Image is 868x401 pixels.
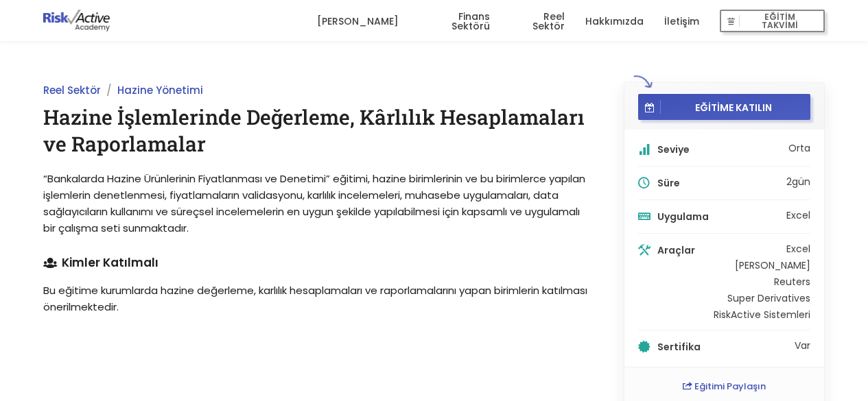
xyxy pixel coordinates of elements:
h1: Hazine İşlemlerinde Değerleme, Kârlılık Hesaplamaları ve Raporlamalar [43,104,593,157]
a: Hakkımızda [585,1,644,42]
h5: Seviye [657,145,786,154]
a: EĞİTİM TAKVİMİ [720,1,825,42]
h4: Kimler Katılmalı [43,257,593,269]
p: Bu eğitime kurumlarda hazine değerleme, karlılık hesaplamaları ve raporlamalarını yapan birimleri... [43,282,593,315]
li: Super Derivatives [714,293,810,303]
button: EĞİTİM TAKVİMİ [720,10,825,33]
li: Reuters [714,277,810,287]
h5: Araçlar [657,245,711,255]
img: logo-dark.png [43,10,110,32]
button: EĞİTİME KATILIN [638,94,811,120]
a: Eğitimi Paylaşın [683,380,766,393]
span: “Bankalarda Hazine Ürünlerinin Fiyatlanması ve Denetimi” eğitimi, hazine birimlerinin ve bu birim... [43,171,585,235]
span: EĞİTİME KATILIN [661,101,806,113]
h5: Sertifika [657,342,792,352]
li: Var [638,341,811,353]
a: Reel Sektör [511,1,565,42]
iframe: chat widget [810,346,854,387]
li: Excel [786,210,810,220]
a: Reel Sektör [43,83,101,97]
a: [PERSON_NAME] [317,1,399,42]
li: Orta [638,143,811,167]
a: Hazine Yönetimi [117,83,203,97]
li: Excel [714,244,810,254]
h5: Uygulama [657,212,784,221]
li: [PERSON_NAME] [714,260,810,270]
li: RiskActive Sistemleri [714,310,810,319]
li: 2 gün [638,177,811,200]
a: Finans Sektörü [419,1,490,42]
h5: Süre [657,178,784,188]
span: EĞİTİM TAKVİMİ [740,12,819,31]
a: İletişim [664,1,699,42]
